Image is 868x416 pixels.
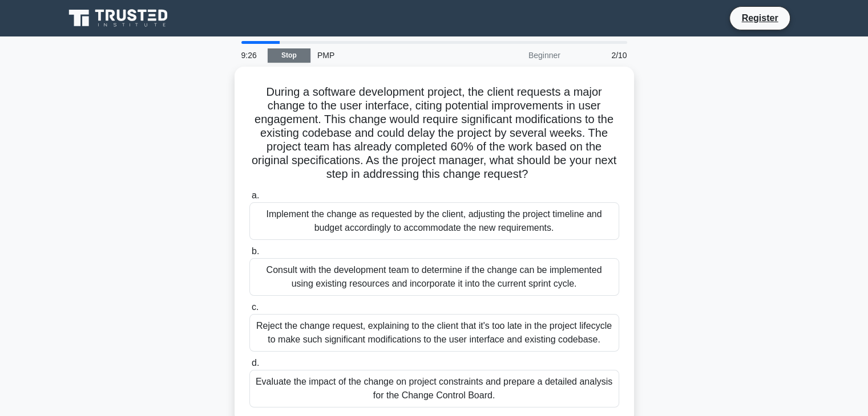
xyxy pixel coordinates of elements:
[248,85,620,182] h5: During a software development project, the client requests a major change to the user interface, ...
[567,44,634,67] div: 2/10
[235,44,268,67] div: 9:26
[249,258,619,296] div: Consult with the development team to determine if the change can be implemented using existing re...
[467,44,567,67] div: Beginner
[734,11,785,25] a: Register
[310,44,467,67] div: PMP
[249,202,619,240] div: Implement the change as requested by the client, adjusting the project timeline and budget accord...
[252,302,259,312] span: c.
[268,48,310,63] a: Stop
[252,190,259,200] span: a.
[252,246,259,256] span: b.
[252,358,259,368] span: d.
[249,314,619,352] div: Reject the change request, explaining to the client that it's too late in the project lifecycle t...
[249,370,619,407] div: Evaluate the impact of the change on project constraints and prepare a detailed analysis for the ...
